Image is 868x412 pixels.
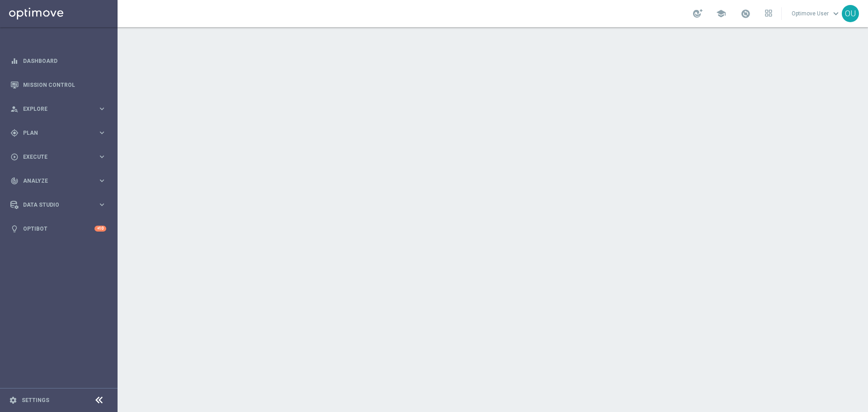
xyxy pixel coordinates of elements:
[10,177,98,185] div: Analyze
[94,226,106,232] div: +10
[23,178,98,184] span: Analyze
[23,154,98,160] span: Execute
[716,9,726,19] span: school
[10,57,19,65] i: equalizer
[10,129,19,137] i: gps_fixed
[23,49,106,73] a: Dashboard
[98,176,106,185] i: keyboard_arrow_right
[23,202,98,208] span: Data Studio
[10,105,19,113] i: person_search
[10,177,107,185] button: track_changes Analyze keyboard_arrow_right
[842,5,859,22] div: OU
[10,105,107,113] button: person_search Explore keyboard_arrow_right
[10,177,19,185] i: track_changes
[831,9,841,19] span: keyboard_arrow_down
[23,73,106,97] a: Mission Control
[98,152,106,161] i: keyboard_arrow_right
[10,153,19,161] i: play_circle_outline
[10,153,98,161] div: Execute
[10,49,106,73] div: Dashboard
[10,129,98,137] div: Plan
[23,130,98,136] span: Plan
[23,106,98,112] span: Explore
[23,217,94,241] a: Optibot
[9,396,17,404] i: settings
[10,201,98,209] div: Data Studio
[10,217,106,241] div: Optibot
[98,200,106,209] i: keyboard_arrow_right
[10,153,107,161] button: play_circle_outline Execute keyboard_arrow_right
[10,105,98,113] div: Explore
[10,73,106,97] div: Mission Control
[10,225,107,232] button: lightbulb Optibot +10
[10,81,107,89] button: Mission Control
[10,129,107,137] button: gps_fixed Plan keyboard_arrow_right
[791,7,842,20] a: Optimove Userkeyboard_arrow_down
[10,225,19,233] i: lightbulb
[22,398,49,403] a: Settings
[98,104,106,113] i: keyboard_arrow_right
[10,201,107,208] button: Data Studio keyboard_arrow_right
[10,57,107,65] button: equalizer Dashboard
[98,128,106,137] i: keyboard_arrow_right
